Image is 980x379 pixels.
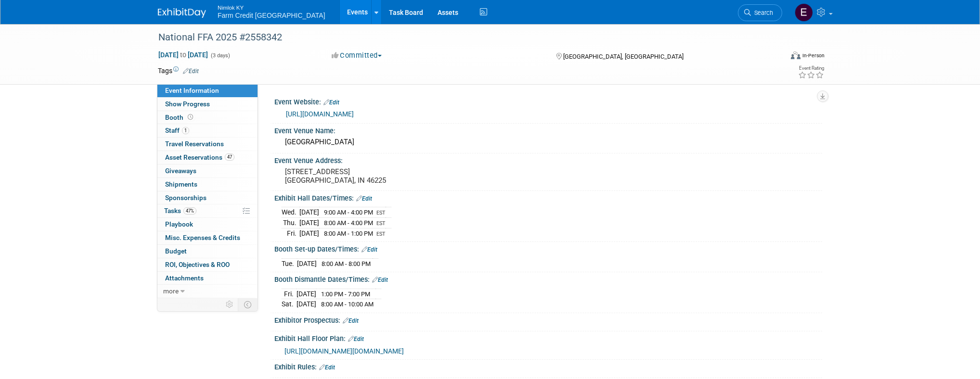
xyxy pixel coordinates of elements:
td: Fri. [282,228,299,238]
span: 8:00 AM - 8:00 PM [322,260,371,267]
span: Tasks [164,207,196,215]
a: Edit [323,99,339,106]
div: Booth Dismantle Dates/Times: [274,272,822,285]
span: Asset Reservations [165,153,234,161]
a: ROI, Objectives & ROO [157,258,258,271]
span: 1:00 PM - 7:00 PM [321,291,370,298]
span: Staff [165,126,189,134]
td: Tags [158,66,199,76]
a: Asset Reservations47 [157,151,258,164]
a: Travel Reservations [157,138,258,151]
td: Fri. [282,289,297,299]
span: Attachments [165,274,204,282]
div: Event Venue Address: [274,153,822,165]
div: Event Website: [274,95,822,107]
td: [DATE] [299,228,319,238]
td: [DATE] [297,289,316,299]
span: [DATE] [DATE] [158,51,208,59]
button: Committed [328,51,386,61]
span: 8:00 AM - 1:00 PM [324,230,373,237]
a: Edit [372,277,388,283]
span: Giveaways [165,167,196,175]
a: Edit [361,246,377,253]
a: Event Information [157,84,258,97]
a: Booth [157,111,258,124]
td: Personalize Event Tab Strip [221,298,238,311]
a: Show Progress [157,98,258,111]
div: Exhibitor Prospectus: [274,313,822,326]
a: Giveaways [157,164,258,177]
div: [GEOGRAPHIC_DATA] [282,135,815,150]
span: Booth not reserved yet [186,114,195,121]
span: EST [376,231,386,237]
pre: [STREET_ADDRESS] [GEOGRAPHIC_DATA], IN 46225 [285,167,492,185]
span: to [179,51,188,59]
img: Format-Inperson.png [791,51,800,59]
span: (3 days) [210,52,230,59]
a: more [157,285,258,298]
div: Event Rating [798,66,824,71]
span: EST [376,220,386,227]
div: In-Person [802,52,825,59]
img: ExhibitDay [158,8,206,18]
a: Tasks47% [157,204,258,217]
div: Booth Set-up Dates/Times: [274,242,822,254]
a: Playbook [157,218,258,231]
span: Search [751,9,773,16]
td: Sat. [282,299,297,309]
td: [DATE] [299,207,319,218]
div: Exhibit Hall Dates/Times: [274,191,822,203]
span: Shipments [165,180,197,188]
a: Edit [319,364,335,371]
a: Misc. Expenses & Credits [157,231,258,244]
span: Budget [165,247,187,255]
span: 47% [183,207,196,215]
a: [URL][DOMAIN_NAME][DOMAIN_NAME] [284,347,404,355]
span: Travel Reservations [165,140,224,148]
span: ROI, Objectives & ROO [165,261,230,268]
a: [URL][DOMAIN_NAME] [286,110,354,118]
a: Search [738,4,782,21]
a: Budget [157,245,258,258]
span: 1 [182,127,189,134]
span: Event Information [165,87,219,94]
span: Show Progress [165,100,210,108]
img: Elizabeth Woods [795,3,813,22]
span: 8:00 AM - 4:00 PM [324,219,373,227]
td: [DATE] [299,218,319,228]
a: Attachments [157,272,258,285]
td: Wed. [282,207,299,218]
td: [DATE] [297,299,316,309]
a: Edit [343,317,359,324]
span: [GEOGRAPHIC_DATA], [GEOGRAPHIC_DATA] [563,53,683,60]
div: Event Venue Name: [274,124,822,136]
span: EST [376,210,386,216]
a: Sponsorships [157,191,258,204]
span: 9:00 AM - 4:00 PM [324,209,373,216]
a: Staff1 [157,124,258,137]
span: Booth [165,114,195,121]
div: Exhibit Rules: [274,360,822,372]
span: more [163,287,179,295]
div: National FFA 2025 #2558342 [155,29,768,46]
span: 47 [225,153,234,161]
a: Edit [348,336,364,342]
td: Thu. [282,218,299,228]
span: Misc. Expenses & Credits [165,234,240,241]
span: Nimlok KY [218,2,325,12]
span: 8:00 AM - 10:00 AM [321,301,374,308]
td: Tue. [282,258,297,268]
span: Playbook [165,220,193,228]
a: Shipments [157,178,258,191]
div: Exhibit Hall Floor Plan: [274,331,822,344]
div: Event Format [725,50,825,64]
a: Edit [356,195,372,202]
td: [DATE] [297,258,317,268]
span: Farm Credit [GEOGRAPHIC_DATA] [218,12,325,19]
a: Edit [183,68,199,75]
td: Toggle Event Tabs [238,298,258,311]
span: Sponsorships [165,194,206,202]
